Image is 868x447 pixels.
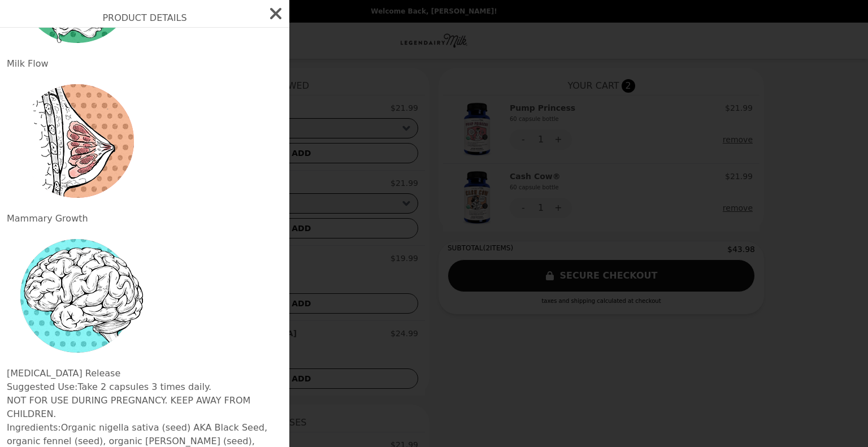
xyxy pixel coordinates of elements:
[7,71,283,225] div: Mammary Growth
[7,225,148,367] img: Prolactin Release
[7,225,283,380] div: [MEDICAL_DATA] Release
[7,394,283,421] p: NOT FOR USE DURING PREGNANCY. KEEP AWAY FROM CHILDREN.
[7,71,148,212] img: Mammary Growth
[7,380,283,394] p: Take 2 capsules 3 times daily.
[7,422,61,433] span: Ingredients:
[7,381,77,392] span: Suggested Use:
